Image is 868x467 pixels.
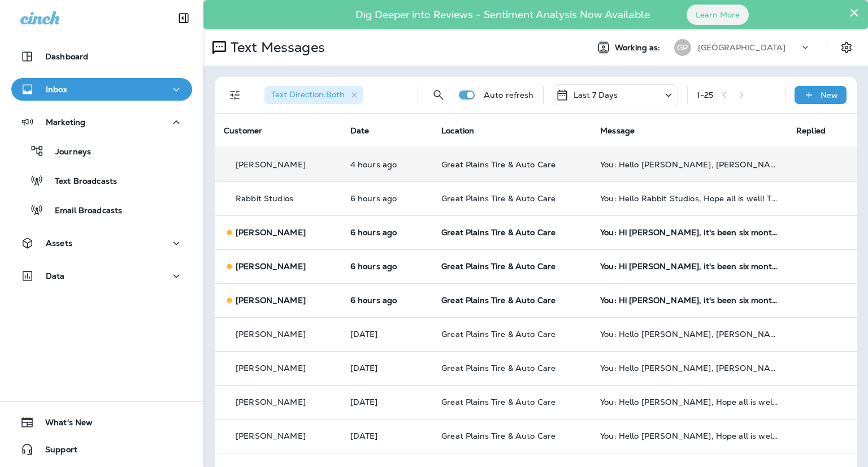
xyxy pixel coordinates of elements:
[224,84,246,106] button: Filters
[46,271,65,280] p: Data
[441,227,555,237] span: Great Plains Tire & Auto Care
[441,261,555,271] span: Great Plains Tire & Auto Care
[350,194,423,203] p: Sep 29, 2025 10:30 AM
[427,84,450,106] button: Search Messages
[796,126,826,136] span: Replied
[350,296,423,305] p: Sep 29, 2025 10:23 AM
[600,364,778,373] div: You: Hello Terry, Hope all is well! This is Justin at Great Plains Tire & Auto Care, I wanted to ...
[821,90,838,100] p: New
[441,295,555,305] span: Great Plains Tire & Auto Care
[236,431,306,440] p: [PERSON_NAME]
[236,228,306,237] p: [PERSON_NAME]
[46,118,85,127] p: Marketing
[350,228,423,237] p: Sep 29, 2025 10:23 AM
[236,330,306,339] p: [PERSON_NAME]
[674,39,691,56] div: GP
[168,7,199,29] button: Collapse Sidebar
[11,265,192,287] button: Data
[441,431,555,441] span: Great Plains Tire & Auto Care
[11,111,192,133] button: Marketing
[836,37,857,58] button: Settings
[441,159,555,170] span: Great Plains Tire & Auto Care
[236,397,306,407] p: [PERSON_NAME]
[350,364,423,373] p: Sep 28, 2025 02:30 PM
[236,194,293,203] p: Rabbit Studios
[271,89,345,100] span: Text Direction : Both
[441,363,555,373] span: Great Plains Tire & Auto Care
[350,160,423,169] p: Sep 29, 2025 12:30 PM
[600,262,778,271] div: You: Hi James, it's been six months since we last serviced your 1995 TRAILER RIM at Great Plains ...
[615,43,663,53] span: Working as:
[687,5,749,25] button: Learn More
[849,3,860,21] button: Close
[11,78,192,101] button: Inbox
[698,43,785,52] p: [GEOGRAPHIC_DATA]
[11,45,192,68] button: Dashboard
[697,90,714,100] div: 1 - 25
[46,239,72,248] p: Assets
[34,445,77,459] span: Support
[441,397,555,407] span: Great Plains Tire & Auto Care
[600,126,635,136] span: Message
[600,228,778,237] div: You: Hi Vernon, it's been six months since we last serviced your 1905 Carry Out Loose Wheel at Gr...
[224,126,262,136] span: Customer
[44,206,122,217] p: Email Broadcasts
[350,397,423,407] p: Sep 28, 2025 01:30 PM
[236,364,306,373] p: [PERSON_NAME]
[45,52,88,61] p: Dashboard
[236,296,306,305] p: [PERSON_NAME]
[600,194,778,203] div: You: Hello Rabbit Studios, Hope all is well! This is Justin from Great Plains Tire & Auto Care. I...
[323,13,683,16] p: Dig Deeper into Reviews - Sentiment Analysis Now Available
[236,262,306,271] p: [PERSON_NAME]
[350,262,423,271] p: Sep 29, 2025 10:23 AM
[11,139,192,163] button: Journeys
[11,168,192,192] button: Text Broadcasts
[236,160,306,169] p: [PERSON_NAME]
[11,411,192,434] button: What's New
[441,126,474,136] span: Location
[600,296,778,305] div: You: Hi Cody, it's been six months since we last serviced your 2007 Dodge Ram 3500 at Great Plain...
[11,438,192,461] button: Support
[441,193,555,204] span: Great Plains Tire & Auto Care
[11,198,192,222] button: Email Broadcasts
[226,39,325,56] p: Text Messages
[600,330,778,339] div: You: Hello Seth, Hope all is well! This is Justin at Great Plains Tire & Auto Care, I wanted to r...
[600,160,778,169] div: You: Hello Steven, Hope all is well! This is Justin at Great Plains Tire & Auto Care, I wanted to...
[44,176,117,187] p: Text Broadcasts
[44,147,91,158] p: Journeys
[484,90,534,100] p: Auto refresh
[574,90,618,100] p: Last 7 Days
[441,329,555,339] span: Great Plains Tire & Auto Care
[46,85,67,94] p: Inbox
[264,86,363,104] div: Text Direction:Both
[34,418,93,431] span: What's New
[350,431,423,440] p: Sep 28, 2025 01:30 PM
[350,330,423,339] p: Sep 28, 2025 03:30 PM
[350,126,370,136] span: Date
[600,397,778,407] div: You: Hello Eric, Hope all is well! This is Justin at Great Plains Tire & Auto Care, I wanted to r...
[11,232,192,254] button: Assets
[600,431,778,440] div: You: Hello John, Hope all is well! This is Justin at Great Plains Tire & Auto Care, I wanted to r...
